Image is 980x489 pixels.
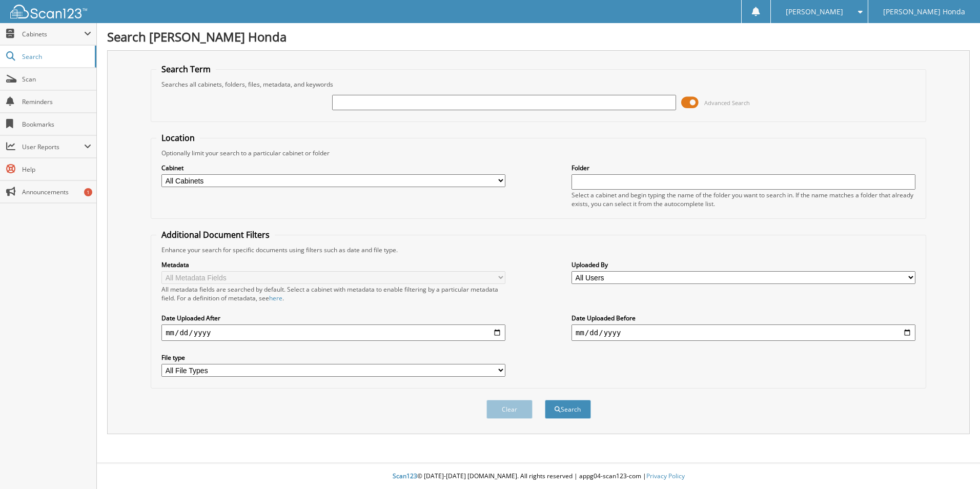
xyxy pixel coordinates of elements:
[161,324,505,341] input: start
[161,314,505,322] label: Date Uploaded After
[704,99,750,107] span: Advanced Search
[571,164,915,172] label: Folder
[786,9,843,15] span: [PERSON_NAME]
[97,464,980,489] div: © [DATE]-[DATE] [DOMAIN_NAME]. All rights reserved | appg04-scan123-com |
[161,164,505,172] label: Cabinet
[22,120,91,129] span: Bookmarks
[269,294,282,302] a: here
[571,324,915,341] input: end
[22,142,84,151] span: User Reports
[486,400,533,419] button: Clear
[107,28,970,45] h1: Search [PERSON_NAME] Honda
[156,246,921,254] div: Enhance your search for specific documents using filters such as date and file type.
[393,472,417,480] span: Scan123
[156,229,275,240] legend: Additional Document Filters
[161,285,505,302] div: All metadata fields are searched by default. Select a cabinet with metadata to enable filtering b...
[156,132,200,144] legend: Location
[883,9,965,15] span: [PERSON_NAME] Honda
[22,188,91,196] span: Announcements
[156,80,921,89] div: Searches all cabinets, folders, files, metadata, and keywords
[22,97,91,106] span: Reminders
[84,188,92,196] div: 1
[22,52,90,61] span: Search
[22,165,91,174] span: Help
[571,260,915,269] label: Uploaded By
[156,64,216,75] legend: Search Term
[22,30,84,38] span: Cabinets
[156,149,921,157] div: Optionally limit your search to a particular cabinet or folder
[161,353,505,362] label: File type
[161,260,505,269] label: Metadata
[571,314,915,322] label: Date Uploaded Before
[646,472,685,480] a: Privacy Policy
[545,400,591,419] button: Search
[22,75,91,84] span: Scan
[571,191,915,208] div: Select a cabinet and begin typing the name of the folder you want to search in. If the name match...
[10,5,87,18] img: scan123-logo-white.svg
